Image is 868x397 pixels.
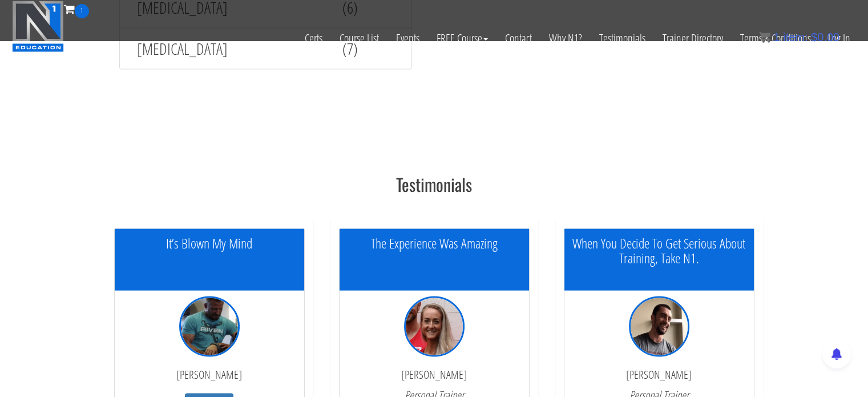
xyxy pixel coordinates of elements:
h5: When You Decide To Get Serious About Training, Take N1. [564,236,754,266]
p: [PERSON_NAME] [123,368,296,381]
h2: Testimonials [106,175,763,194]
span: 1 [773,31,780,43]
p: [PERSON_NAME] [348,368,520,381]
a: Events [387,18,428,58]
img: icon11.png [759,31,770,43]
span: 1 [75,4,89,18]
a: Terms & Conditions [732,18,819,58]
a: Contact [496,18,540,58]
img: n1-education [12,1,64,52]
span: item: [783,31,808,43]
img: testimonial [629,296,689,357]
img: testimonial [404,296,465,357]
h5: The Experience Was Amazing [340,236,529,251]
a: FREE Course [428,18,496,58]
bdi: 0.00 [811,31,839,43]
a: Course List [331,18,387,58]
a: Why N1? [540,18,591,58]
img: testimonial [179,296,240,357]
a: Log In [819,18,859,58]
a: Trainer Directory [654,18,732,58]
a: Certs [296,18,331,58]
a: 1 item: $0.00 [759,31,839,43]
p: [PERSON_NAME] [573,368,745,381]
a: Testimonials [591,18,654,58]
a: 1 [64,1,89,17]
h5: It’s Blown My Mind [115,236,304,251]
span: $ [811,31,817,43]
